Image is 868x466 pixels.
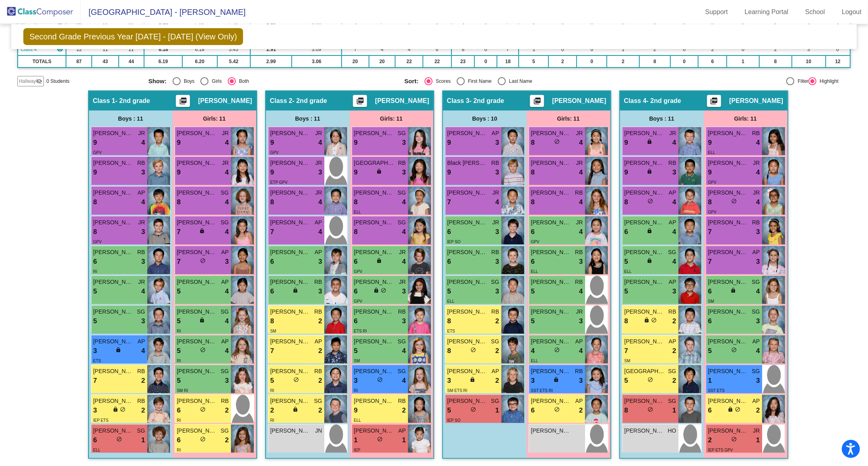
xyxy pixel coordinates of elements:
[492,129,499,138] span: AP
[93,197,97,207] span: 8
[443,111,527,127] div: Boys : 10
[792,55,826,68] td: 10
[447,240,461,244] span: IEP SO
[57,46,63,53] mat-icon: visibility
[80,6,245,18] span: [GEOGRAPHIC_DATA] - [PERSON_NAME]
[708,227,712,237] span: 7
[647,258,652,263] span: lock
[495,257,499,267] span: 3
[672,167,676,178] span: 3
[93,269,97,274] span: RI
[531,257,535,267] span: 6
[376,258,382,263] span: lock
[423,43,451,55] td: 6
[354,129,394,138] span: [PERSON_NAME]
[375,97,429,105] span: [PERSON_NAME]
[707,95,721,107] button: Print Students Details
[497,55,519,68] td: 18
[199,228,205,234] span: lock
[208,78,222,85] div: Girls
[402,197,406,207] span: 4
[647,198,653,204] span: do_not_disturb_alt
[217,55,250,68] td: 5.42
[93,227,97,237] span: 8
[625,189,665,197] span: [PERSON_NAME] [PERSON_NAME]
[708,159,748,167] span: [PERSON_NAME]
[93,167,97,178] span: 9
[225,138,229,148] span: 4
[315,159,322,167] span: JR
[369,43,396,55] td: 4
[221,218,229,227] span: SG
[177,278,217,286] span: [PERSON_NAME]
[607,43,639,55] td: 1
[497,43,519,55] td: 7
[576,129,583,138] span: JR
[315,218,322,227] span: AP
[354,197,358,207] span: 8
[625,227,628,237] span: 6
[708,197,712,207] span: 8
[639,55,670,68] td: 8
[579,167,583,178] span: 4
[579,257,583,267] span: 3
[792,43,826,55] td: 3
[292,55,342,68] td: 3.06
[270,167,274,178] span: 9
[93,159,134,167] span: [PERSON_NAME]
[318,197,322,207] span: 4
[177,129,217,138] span: [PERSON_NAME]
[708,129,748,138] span: [PERSON_NAME]
[752,218,760,227] span: RB
[575,189,583,197] span: RB
[93,218,134,227] span: [PERSON_NAME]
[404,78,419,85] span: Sort:
[148,78,167,85] span: Show:
[672,138,676,148] span: 4
[177,159,217,167] span: [PERSON_NAME]
[177,167,181,178] span: 9
[519,55,548,68] td: 5
[138,278,145,286] span: JR
[181,78,195,85] div: Boys
[495,138,499,148] span: 3
[577,55,607,68] td: 0
[217,43,250,55] td: 5.45
[669,189,676,197] span: AP
[491,248,499,257] span: RB
[354,167,358,178] span: 9
[399,278,406,286] span: JR
[138,189,145,197] span: AP
[144,43,182,55] td: 6.18
[835,6,868,18] a: Logout
[474,55,497,68] td: 0
[704,111,788,127] div: Girls: 11
[447,189,488,197] span: [PERSON_NAME]
[554,139,560,144] span: do_not_disturb_alt
[752,129,760,138] span: RB
[759,43,792,55] td: 2
[672,197,676,207] span: 4
[141,138,145,148] span: 4
[647,228,652,234] span: lock
[756,227,760,237] span: 3
[708,180,717,185] span: GPV
[579,138,583,148] span: 4
[93,240,102,244] span: GPV
[495,227,499,237] span: 3
[354,218,394,227] span: [PERSON_NAME]
[177,248,217,257] span: [PERSON_NAME]
[266,111,350,127] div: Boys : 11
[794,78,808,85] div: Filter
[552,97,606,105] span: [PERSON_NAME]
[447,248,488,257] span: [PERSON_NAME]
[492,218,499,227] span: JR
[315,129,322,138] span: JR
[708,218,748,227] span: [PERSON_NAME]
[647,139,652,144] span: lock
[532,97,542,108] mat-icon: picture_as_pdf
[531,227,535,237] span: 6
[315,189,322,197] span: JR
[699,6,734,18] a: Support
[575,248,583,257] span: RB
